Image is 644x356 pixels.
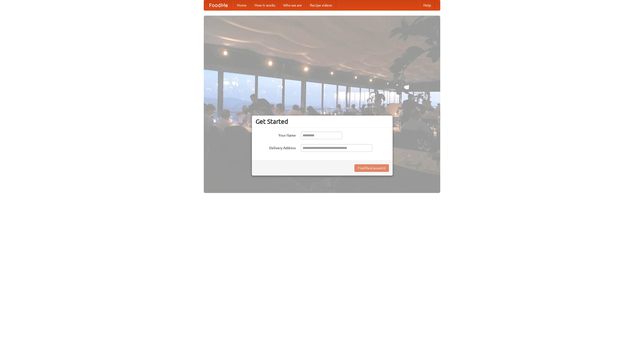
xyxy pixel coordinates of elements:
a: How it works [251,0,279,10]
a: Recipe videos [306,0,336,10]
button: Find Restaurants! [354,164,389,172]
label: Delivery Address [256,144,296,150]
a: Who we are [279,0,306,10]
a: FoodMe [204,0,233,10]
h3: Get Started [256,118,389,125]
a: Home [233,0,251,10]
label: Your Name [256,132,296,138]
a: Help [419,0,435,10]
